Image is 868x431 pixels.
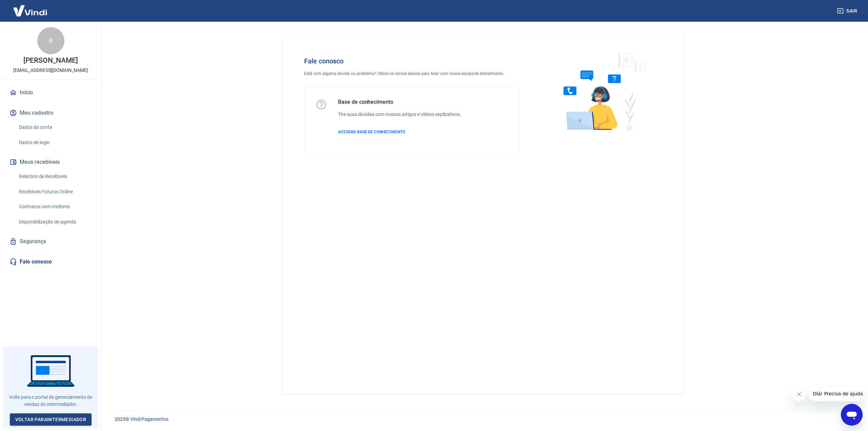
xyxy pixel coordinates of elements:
h5: Base de conhecimento [338,99,461,105]
iframe: Mensagem da empresa [809,386,863,401]
a: Recebíveis Futuros Online [16,185,93,199]
button: Meu cadastro [8,105,93,120]
button: Sair [835,5,860,17]
iframe: Fechar mensagem [792,388,806,401]
a: Início [8,85,93,100]
button: Meus recebíveis [8,155,93,170]
a: Fale conosco [8,254,93,269]
a: ACESSAR BASE DE CONHECIMENTO [338,129,461,135]
a: Segurança [8,234,93,249]
a: Disponibilização de agenda [16,215,93,229]
a: Vindi Pagamentos [130,416,169,422]
a: Relatório de Recebíveis [16,170,93,183]
p: 2025 © [115,416,852,423]
a: Contratos com credores [16,200,93,214]
h4: Fale conosco [304,57,519,65]
p: [PERSON_NAME] [23,57,78,64]
span: ACESSAR BASE DE CONHECIMENTO [338,130,405,134]
a: Dados da conta [16,120,93,134]
img: Vindi [8,0,52,21]
span: Olá! Precisa de ajuda? [4,5,57,10]
h6: Tire suas dúvidas com nossos artigos e vídeos explicativos. [338,111,461,118]
iframe: Botão para abrir a janela de mensagens [841,404,863,426]
img: Fale conosco [550,46,653,137]
p: Está com alguma dúvida ou problema? Utilize os canais abaixo para falar com nossa equipe de atend... [304,71,519,77]
div: R [37,27,64,54]
a: Dados de login [16,136,93,150]
p: [EMAIL_ADDRESS][DOMAIN_NAME] [13,67,88,74]
a: Voltar paraIntermediador [10,413,92,426]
